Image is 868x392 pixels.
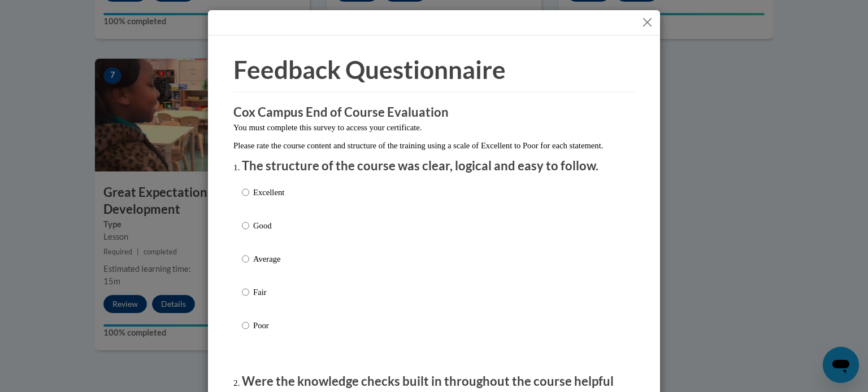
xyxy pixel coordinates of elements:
[253,253,284,265] p: Average
[242,319,249,332] input: Poor
[242,157,626,175] p: The structure of the course was clear, logical and easy to follow.
[242,253,249,265] input: Average
[242,286,249,298] input: Fair
[253,286,284,298] p: Fair
[253,319,284,332] p: Poor
[253,219,284,232] p: Good
[233,139,635,152] p: Please rate the course content and structure of the training using a scale of Excellent to Poor f...
[253,186,284,199] p: Excellent
[640,15,654,29] button: Close
[233,104,635,121] h3: Cox Campus End of Course Evaluation
[233,121,635,134] p: You must complete this survey to access your certificate.
[233,55,506,84] span: Feedback Questionnaire
[242,186,249,199] input: Excellent
[242,219,249,232] input: Good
